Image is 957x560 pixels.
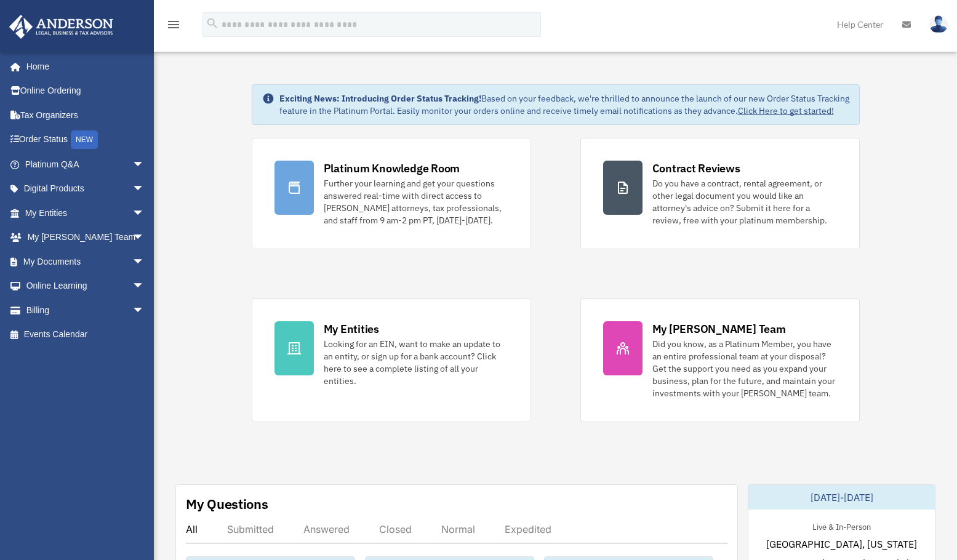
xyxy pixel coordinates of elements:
[505,523,551,535] div: Expedited
[580,138,860,249] a: Contract Reviews Do you have a contract, rental agreement, or other legal document you would like...
[132,249,157,274] span: arrow_drop_down
[166,17,181,32] i: menu
[324,161,460,176] div: Platinum Knowledge Room
[252,298,531,422] a: My Entities Looking for an EIN, want to make an update to an entity, or sign up for a bank accoun...
[227,523,274,535] div: Submitted
[441,523,475,535] div: Normal
[379,523,412,535] div: Closed
[186,523,198,535] div: All
[9,177,163,201] a: Digital Productsarrow_drop_down
[9,274,163,298] a: Online Learningarrow_drop_down
[166,22,181,32] a: menu
[9,152,163,177] a: Platinum Q&Aarrow_drop_down
[652,177,837,226] div: Do you have a contract, rental agreement, or other legal document you would like an attorney's ad...
[9,127,163,153] a: Order StatusNEW
[132,298,157,323] span: arrow_drop_down
[303,523,350,535] div: Answered
[186,495,268,513] div: My Questions
[766,537,917,551] span: [GEOGRAPHIC_DATA], [US_STATE]
[738,105,834,116] a: Click Here to get started!
[132,177,157,202] span: arrow_drop_down
[803,519,881,532] div: Live & In-Person
[9,322,163,347] a: Events Calendar
[6,15,117,39] img: Anderson Advisors Platinum Portal
[132,274,157,299] span: arrow_drop_down
[9,201,163,225] a: My Entitiesarrow_drop_down
[9,79,163,103] a: Online Ordering
[206,17,219,30] i: search
[279,93,481,104] strong: Exciting News: Introducing Order Status Tracking!
[652,321,786,337] div: My [PERSON_NAME] Team
[324,321,379,337] div: My Entities
[9,103,163,127] a: Tax Organizers
[9,249,163,274] a: My Documentsarrow_drop_down
[132,201,157,226] span: arrow_drop_down
[252,138,531,249] a: Platinum Knowledge Room Further your learning and get your questions answered real-time with dire...
[132,225,157,250] span: arrow_drop_down
[9,225,163,250] a: My [PERSON_NAME] Teamarrow_drop_down
[324,177,508,226] div: Further your learning and get your questions answered real-time with direct access to [PERSON_NAM...
[9,54,157,79] a: Home
[748,485,935,510] div: [DATE]-[DATE]
[929,15,948,33] img: User Pic
[324,338,508,387] div: Looking for an EIN, want to make an update to an entity, or sign up for a bank account? Click her...
[652,161,740,176] div: Contract Reviews
[580,298,860,422] a: My [PERSON_NAME] Team Did you know, as a Platinum Member, you have an entire professional team at...
[279,92,849,117] div: Based on your feedback, we're thrilled to announce the launch of our new Order Status Tracking fe...
[132,152,157,177] span: arrow_drop_down
[9,298,163,322] a: Billingarrow_drop_down
[652,338,837,399] div: Did you know, as a Platinum Member, you have an entire professional team at your disposal? Get th...
[71,130,98,149] div: NEW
